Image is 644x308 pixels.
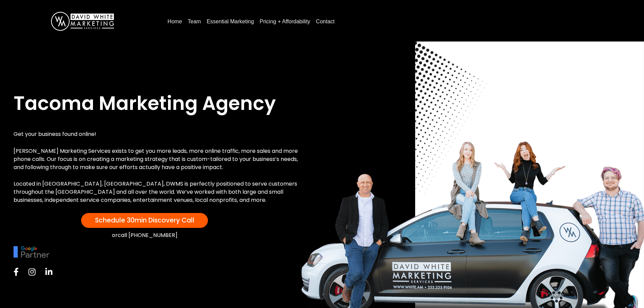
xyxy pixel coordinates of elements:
span: Schedule 30min Discovery Call [95,216,194,225]
nav: Menu [165,16,630,27]
picture: google-partner [14,248,49,254]
a: Essential Marketing [204,16,257,27]
p: Located in [GEOGRAPHIC_DATA], [GEOGRAPHIC_DATA], DWMS is perfectly positioned to serve customers ... [14,180,303,204]
a: call [PHONE_NUMBER] [118,231,177,239]
a: Contact [313,16,337,27]
a: Pricing + Affordability [257,16,313,27]
img: DavidWhite-Marketing-Logo [51,12,114,31]
img: google-partner [14,246,49,258]
a: Team [185,16,204,27]
a: DavidWhite-Marketing-Logo [51,18,114,24]
div: or [14,231,276,240]
a: Schedule 30min Discovery Call [81,213,208,228]
p: Get your business found online! [14,130,303,138]
a: Home [165,16,185,27]
span: Tacoma Marketing Agency [14,90,276,117]
p: [PERSON_NAME] Marketing Services exists to get you more leads, more online traffic, more sales an... [14,147,303,171]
